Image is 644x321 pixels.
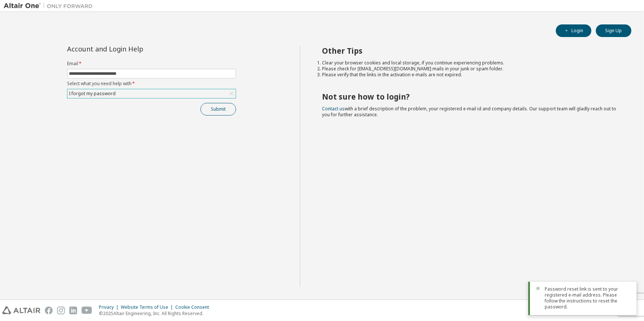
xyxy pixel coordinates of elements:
[67,89,236,98] div: I forgot my password
[4,2,96,10] img: Altair One
[200,103,236,116] button: Submit
[175,304,213,310] div: Cookie Consent
[322,92,618,101] h2: Not sure how to login?
[45,307,53,314] img: facebook.svg
[68,90,117,98] div: I forgot my password
[67,61,236,67] label: Email
[99,304,121,310] div: Privacy
[2,307,40,314] img: altair_logo.svg
[322,46,618,56] h2: Other Tips
[596,24,631,37] button: Sign Up
[67,81,236,87] label: Select what you need help with
[82,307,92,314] img: youtube.svg
[322,72,618,78] li: Please verify that the links in the activation e-mails are not expired.
[322,106,345,112] a: Contact us
[57,307,65,314] img: instagram.svg
[322,60,618,66] li: Clear your browser cookies and local storage, if you continue experiencing problems.
[322,106,617,118] span: with a brief description of the problem, your registered e-mail id and company details. Our suppo...
[556,24,591,37] button: Login
[69,307,77,314] img: linkedin.svg
[545,286,631,310] span: Password reset link is sent to your registered e-mail address. Please follow the instructions to ...
[99,310,213,317] p: © 2025 Altair Engineering, Inc. All Rights Reserved.
[121,304,175,310] div: Website Terms of Use
[67,46,202,52] div: Account and Login Help
[322,66,618,72] li: Please check for [EMAIL_ADDRESS][DOMAIN_NAME] mails in your junk or spam folder.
